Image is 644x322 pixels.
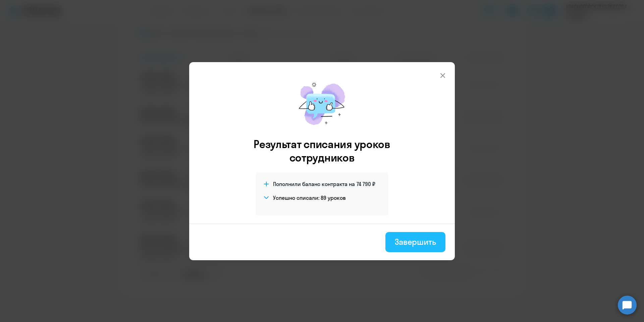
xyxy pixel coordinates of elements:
[292,76,352,132] img: mirage-message.png
[357,180,375,188] span: 74 790 ₽
[273,194,346,201] h4: Успешно списали: 89 уроков
[395,236,436,247] div: Завершить
[385,232,445,252] button: Завершить
[273,180,355,188] span: Пополнили баланс контракта на
[245,137,399,164] h3: Результат списания уроков сотрудников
